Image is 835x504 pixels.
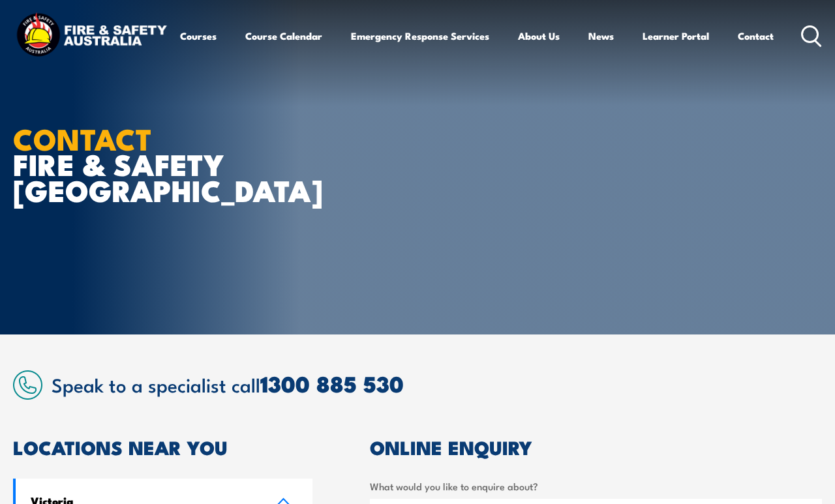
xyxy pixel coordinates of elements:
[180,20,217,52] a: Courses
[588,20,614,52] a: News
[13,125,335,201] h1: FIRE & SAFETY [GEOGRAPHIC_DATA]
[518,20,560,52] a: About Us
[370,479,822,494] label: What would you like to enquire about?
[370,438,822,455] h2: ONLINE ENQUIRY
[13,115,152,160] strong: CONTACT
[738,20,774,52] a: Contact
[52,372,822,396] h2: Speak to a specialist call
[245,20,322,52] a: Course Calendar
[351,20,489,52] a: Emergency Response Services
[260,366,404,400] a: 1300 885 530
[643,20,709,52] a: Learner Portal
[13,438,312,455] h2: LOCATIONS NEAR YOU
